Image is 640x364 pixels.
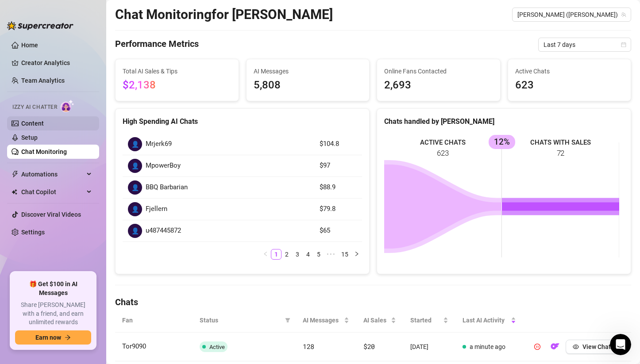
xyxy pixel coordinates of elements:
span: Automations [21,167,84,181]
span: $2,138 [123,79,156,91]
img: Profile image for Giselle [18,125,36,142]
span: 623 [515,77,624,94]
article: $104.8 [320,139,357,149]
span: 5,808 [254,77,362,94]
span: 128 [303,342,314,351]
button: Messages [44,276,89,311]
img: Chat Copilot [12,189,17,195]
span: Tor9090 [122,342,146,350]
div: Send us a message [18,162,148,172]
div: Send us a messageWe typically reply in a few hours [9,155,168,188]
span: team [621,12,626,17]
a: 1 [271,249,281,259]
li: Next 5 Pages [324,249,338,260]
img: AI Chatter [61,100,74,112]
a: 4 [303,249,313,259]
div: 👤 [128,224,142,238]
h4: Chats [115,296,631,308]
div: We typically reply in a few hours [18,172,148,181]
li: 5 [313,249,324,260]
a: 2 [282,249,292,259]
span: arrow-right [65,334,71,341]
span: Share [PERSON_NAME] with a friend, and earn unlimited rewards [15,301,91,327]
span: Started [410,315,441,325]
span: News [147,298,163,304]
span: Messages [51,298,82,304]
span: Valentina (valentinamyriad) [517,8,626,21]
li: 3 [292,249,303,260]
span: u487445872 [146,226,181,236]
div: Giselle [39,134,60,143]
button: Help [89,276,133,311]
button: View Chat [566,340,618,354]
span: Fjellern [146,204,167,215]
li: Previous Page [260,249,271,260]
span: filter [283,314,292,327]
th: Started [403,308,455,333]
li: 1 [271,249,281,260]
span: Last AI Activity [463,315,509,325]
div: Schedule a FREE consulting call: [18,200,159,210]
img: Profile image for Giselle [112,14,129,32]
iframe: Intercom live chat [610,334,631,355]
span: Active Chats [515,66,624,76]
span: Izzy AI Chatter [12,103,57,111]
div: 👤 [128,202,142,216]
img: OF [551,342,559,351]
article: $79.8 [320,204,357,215]
span: Home [12,298,32,304]
span: MpowerBoy [146,161,181,171]
div: 👤 [128,159,142,173]
div: 🚀 New Release: Like & Comment Bumps [9,242,168,364]
a: Content [21,120,44,127]
span: AI Messages [303,315,342,325]
span: thunderbolt [12,171,19,178]
span: calendar [621,42,626,47]
button: News [133,276,177,311]
li: 4 [303,249,313,260]
img: 🚀 New Release: Like & Comment Bumps [9,242,168,304]
div: Profile image for Joe [128,14,146,32]
div: Recent messageProfile image for GiselleHi! When you say you’d like to convert fans to your VIP pa... [9,104,168,150]
article: $65 [320,226,357,236]
a: 3 [293,249,302,259]
a: Setup [21,134,38,141]
button: left [260,249,271,260]
span: pause-circle [534,344,540,350]
span: Mrjerk69 [146,139,172,149]
p: Hi Donia 👋 [18,63,159,78]
img: logo [18,18,77,30]
div: 👤 [128,137,142,151]
span: Help [104,298,118,304]
button: right [351,249,362,260]
a: Home [21,42,38,49]
div: Chats handled by [PERSON_NAME] [384,116,624,127]
a: Creator Analytics [21,56,92,70]
a: 15 [339,249,351,259]
span: Earn now [35,334,61,341]
span: Last 7 days [544,38,626,51]
p: How can we help? [18,78,159,93]
span: BBQ Barbarian [146,182,188,193]
th: Fan [115,308,193,333]
span: AI Messages [254,66,362,76]
div: • [DATE] [62,134,87,143]
a: Discover Viral Videos [21,211,81,218]
span: Active [209,344,225,350]
h4: Performance Metrics [115,38,199,52]
div: High Spending AI Chats [123,116,362,127]
li: Next Page [351,249,362,260]
span: Chat Copilot [21,185,84,199]
span: Status [200,315,281,325]
span: $20 [363,342,375,351]
span: eye [573,344,579,350]
h2: Chat Monitoring for [PERSON_NAME] [115,6,333,23]
span: 🎁 Get $100 in AI Messages [15,280,91,297]
th: Last AI Activity [455,308,523,333]
span: filter [285,318,290,323]
span: AI Sales [363,315,389,325]
li: 15 [338,249,351,260]
div: Close [152,14,168,30]
span: Online Fans Contacted [384,66,493,76]
button: Find a time [18,213,159,231]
